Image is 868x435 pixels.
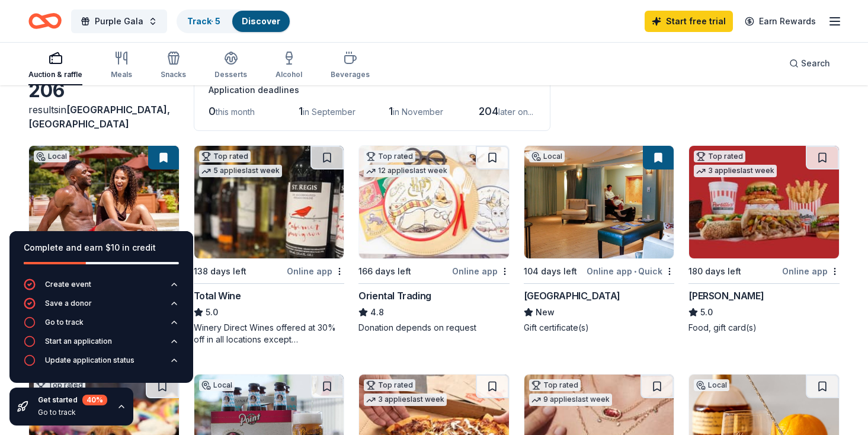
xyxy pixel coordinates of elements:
div: Winery Direct Wines offered at 30% off in all locations except [GEOGRAPHIC_DATA], [GEOGRAPHIC_DAT... [194,322,345,346]
div: 12 applies last week [364,165,450,177]
div: Top rated [364,151,415,162]
div: 138 days left [194,264,246,279]
div: Local [529,151,565,162]
div: 9 applies last week [529,394,612,406]
span: 4.8 [370,305,384,319]
img: Image for Total Wine [194,146,344,258]
div: 104 days left [524,264,577,279]
button: Desserts [214,46,247,85]
div: Online app [782,264,840,279]
div: Local [199,379,235,391]
a: Home [28,7,62,35]
div: Save a donor [45,299,92,308]
div: 3 applies last week [694,165,777,177]
div: Get started [38,395,107,405]
div: Desserts [214,70,247,79]
button: Auction & raffle [28,46,82,85]
img: Image for Chula Vista Resort [29,146,179,258]
div: Top rated [694,151,745,162]
a: Discover [242,16,280,26]
div: Start an application [45,337,112,346]
button: Save a donor [24,298,179,316]
span: this month [216,107,255,117]
div: Go to track [38,408,107,417]
a: Image for Oriental TradingTop rated12 applieslast week166 days leftOnline appOriental Trading4.8D... [358,145,510,334]
div: Local [34,151,69,162]
div: 5 applies last week [199,165,282,177]
div: Complete and earn $10 in credit [24,241,179,255]
div: Online app [452,264,510,279]
div: Update application status [45,356,134,365]
span: in [28,104,170,130]
div: Top rated [529,379,581,391]
a: Track· 5 [187,16,220,26]
span: Search [801,56,830,71]
div: Online app Quick [587,264,674,279]
div: Online app [287,264,344,279]
div: Oriental Trading [358,289,431,303]
div: 3 applies last week [364,394,447,406]
button: Purple Gala [71,9,167,33]
div: Food, gift card(s) [688,322,840,334]
div: 180 days left [688,264,741,279]
button: Snacks [161,46,186,85]
div: 40 % [82,395,107,405]
div: Application deadlines [209,83,536,97]
div: 206 [28,79,180,103]
button: Create event [24,279,179,298]
button: Meals [111,46,132,85]
span: 0 [209,105,216,117]
span: • [634,267,636,276]
div: results [28,103,180,131]
div: [PERSON_NAME] [688,289,764,303]
div: Snacks [161,70,186,79]
div: Gift certificate(s) [524,322,675,334]
span: Purple Gala [95,14,143,28]
span: 5.0 [206,305,218,319]
a: Image for Portillo'sTop rated3 applieslast week180 days leftOnline app[PERSON_NAME]5.0Food, gift ... [688,145,840,334]
span: 204 [479,105,498,117]
button: Start an application [24,335,179,354]
div: Meals [111,70,132,79]
img: Image for Oriental Trading [359,146,509,258]
span: 1 [299,105,303,117]
div: Top rated [199,151,251,162]
button: Update application status [24,354,179,373]
span: in September [303,107,355,117]
a: Image for Total WineTop rated5 applieslast week138 days leftOnline appTotal Wine5.0Winery Direct ... [194,145,345,346]
img: Image for The Edgewater Hotel [524,146,674,258]
div: Beverages [331,70,370,79]
div: Local [694,379,729,391]
a: Image for Chula Vista ResortLocal164 days leftOnline app[GEOGRAPHIC_DATA]NewWaterpark passes, gol... [28,145,180,334]
div: Alcohol [276,70,302,79]
span: New [536,305,555,319]
span: 5.0 [700,305,713,319]
div: [GEOGRAPHIC_DATA] [524,289,620,303]
a: Start free trial [645,11,733,32]
button: Track· 5Discover [177,9,291,33]
span: [GEOGRAPHIC_DATA], [GEOGRAPHIC_DATA] [28,104,170,130]
button: Go to track [24,316,179,335]
a: Image for The Edgewater HotelLocal104 days leftOnline app•Quick[GEOGRAPHIC_DATA]NewGift certifica... [524,145,675,334]
div: Top rated [364,379,415,391]
div: Donation depends on request [358,322,510,334]
div: Create event [45,280,91,289]
div: Auction & raffle [28,70,82,79]
span: later on... [498,107,533,117]
div: 166 days left [358,264,411,279]
span: in November [393,107,443,117]
img: Image for Portillo's [689,146,839,258]
span: 1 [389,105,393,117]
div: Total Wine [194,289,241,303]
div: Go to track [45,318,84,327]
button: Search [780,52,840,75]
button: Alcohol [276,46,302,85]
button: Beverages [331,46,370,85]
a: Earn Rewards [738,11,823,32]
